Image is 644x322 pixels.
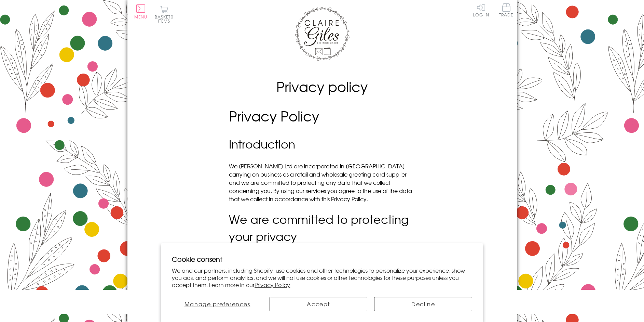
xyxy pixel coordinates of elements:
[134,14,148,20] span: Menu
[184,300,250,308] span: Manage preferences
[229,136,415,153] h2: Introduction
[172,267,472,288] p: We and our partners, including Shopify, use cookies and other technologies to personalize your ex...
[499,3,513,18] a: Trade
[134,4,148,19] button: Menu
[229,76,415,97] h1: Privacy policy
[374,297,472,311] button: Decline
[499,3,513,17] span: Trade
[172,254,472,264] h2: Cookie consent
[270,297,367,311] button: Accept
[229,162,415,203] p: We [PERSON_NAME] Ltd are incorporated in [GEOGRAPHIC_DATA] carrying on business as a retail and w...
[473,3,489,17] a: Log In
[229,211,415,245] h2: We are committed to protecting your privacy
[155,5,174,23] button: Basket0 items
[158,14,174,24] span: 0 items
[295,7,350,61] img: Claire Giles Greetings Cards
[172,297,263,311] button: Manage preferences
[229,106,415,126] h1: Privacy Policy
[255,281,290,289] a: Privacy Policy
